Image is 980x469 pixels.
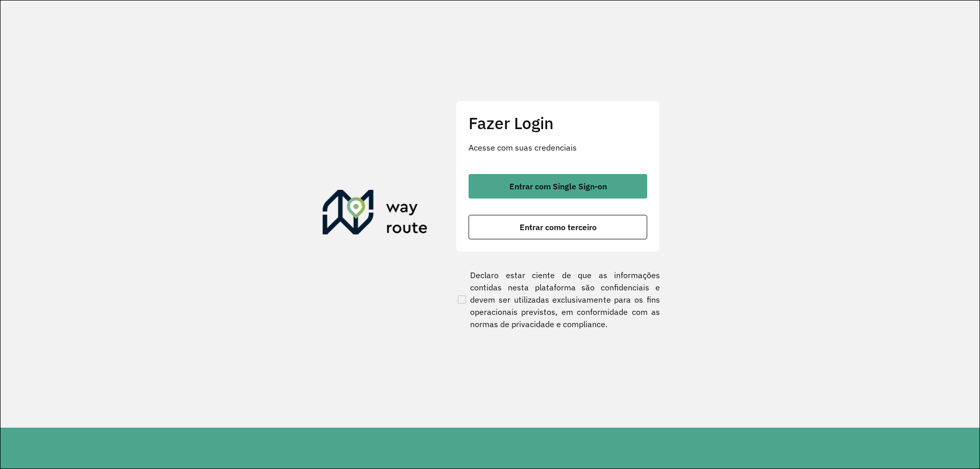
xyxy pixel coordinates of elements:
span: Entrar com Single Sign-on [509,182,607,190]
span: Entrar como terceiro [520,223,597,231]
p: Acesse com suas credenciais [469,141,647,154]
h2: Fazer Login [469,113,647,133]
button: button [469,174,647,199]
img: Roteirizador AmbevTech [323,190,428,239]
label: Declaro estar ciente de que as informações contidas nesta plataforma são confidenciais e devem se... [456,269,660,330]
button: button [469,215,647,239]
